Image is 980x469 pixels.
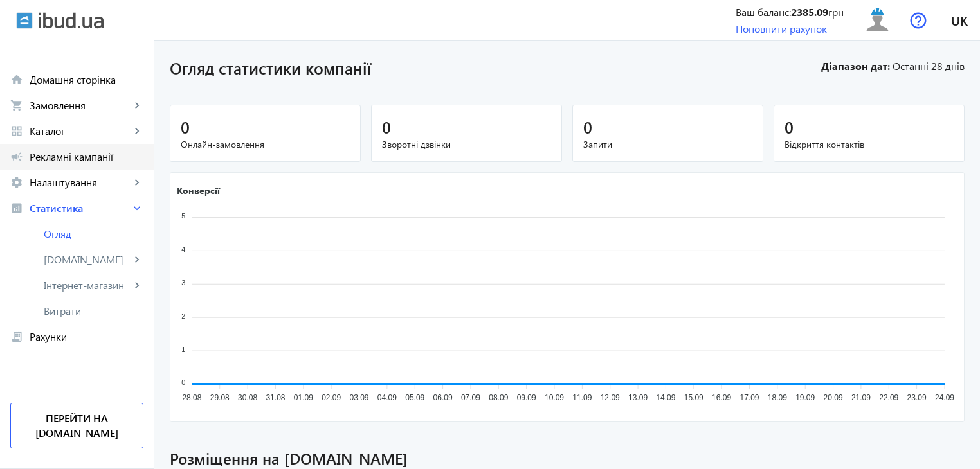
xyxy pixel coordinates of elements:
span: Зворотні дзвінки [382,138,551,151]
tspan: 4 [181,245,185,252]
a: Поповнити рахунок [736,22,827,35]
mat-icon: analytics [10,202,23,215]
tspan: 0 [181,378,185,386]
span: Рахунки [30,330,143,343]
div: Ваш баланс: грн [736,5,844,19]
mat-icon: keyboard_arrow_right [131,176,143,189]
tspan: 29.08 [210,393,230,402]
mat-icon: keyboard_arrow_right [131,125,143,137]
span: Каталог [30,125,131,137]
tspan: 5 [181,212,185,220]
tspan: 19.09 [795,393,815,402]
tspan: 03.09 [350,393,369,402]
tspan: 24.09 [935,393,954,402]
tspan: 10.09 [545,393,564,402]
tspan: 17.09 [740,393,759,402]
span: Налаштування [30,176,131,189]
tspan: 06.09 [433,393,453,402]
span: 0 [785,116,794,137]
tspan: 28.08 [182,393,201,402]
tspan: 01.09 [294,393,313,402]
tspan: 18.09 [768,393,787,402]
tspan: 08.09 [489,393,508,402]
span: 0 [583,116,592,137]
tspan: 1 [181,345,185,353]
text: Конверсії [177,184,221,196]
tspan: 02.09 [322,393,341,402]
mat-icon: campaign [10,150,23,163]
b: Діапазон дат: [819,59,890,73]
span: uk [951,12,968,28]
tspan: 20.09 [824,393,843,402]
span: Домашня сторінка [30,73,143,86]
span: 0 [181,116,190,137]
mat-icon: receipt_long [10,330,23,343]
span: Останні 28 днів [893,59,965,76]
mat-icon: keyboard_arrow_right [131,253,143,266]
tspan: 23.09 [907,393,927,402]
tspan: 07.09 [461,393,480,402]
tspan: 14.09 [656,393,675,402]
tspan: 12.09 [601,393,620,402]
tspan: 13.09 [628,393,648,402]
img: ibud_text.svg [39,12,104,29]
b: 2385.09 [791,5,828,19]
mat-icon: keyboard_arrow_right [131,202,143,215]
span: 0 [382,116,391,137]
tspan: 3 [181,278,185,286]
span: Огляд [44,227,143,240]
span: Рекламні кампанії [30,150,143,163]
img: ibud.svg [16,12,33,29]
tspan: 30.08 [238,393,257,402]
a: Перейти на [DOMAIN_NAME] [10,403,143,448]
tspan: 04.09 [377,393,397,402]
tspan: 05.09 [405,393,424,402]
tspan: 16.09 [712,393,731,402]
mat-icon: keyboard_arrow_right [131,99,143,112]
span: Запити [583,138,752,151]
tspan: 15.09 [684,393,703,402]
tspan: 09.09 [517,393,536,402]
mat-icon: keyboard_arrow_right [131,279,143,292]
tspan: 11.09 [572,393,592,402]
tspan: 2 [181,312,185,319]
span: Онлайн-замовлення [181,138,350,151]
span: Витрати [44,305,143,317]
h1: Огляд статистики компанії [170,57,819,79]
span: Замовлення [30,99,131,112]
tspan: 22.09 [879,393,898,402]
span: Інтернет-магазин [44,279,131,292]
span: [DOMAIN_NAME] [44,253,131,266]
img: user.svg [863,6,892,35]
tspan: 31.08 [266,393,285,402]
mat-icon: grid_view [10,125,23,137]
mat-icon: settings [10,176,23,189]
tspan: 21.09 [851,393,871,402]
img: help.svg [910,12,927,29]
mat-icon: home [10,73,23,86]
mat-icon: shopping_cart [10,99,23,112]
span: Відкриття контактів [785,138,954,151]
span: Статистика [30,202,131,215]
